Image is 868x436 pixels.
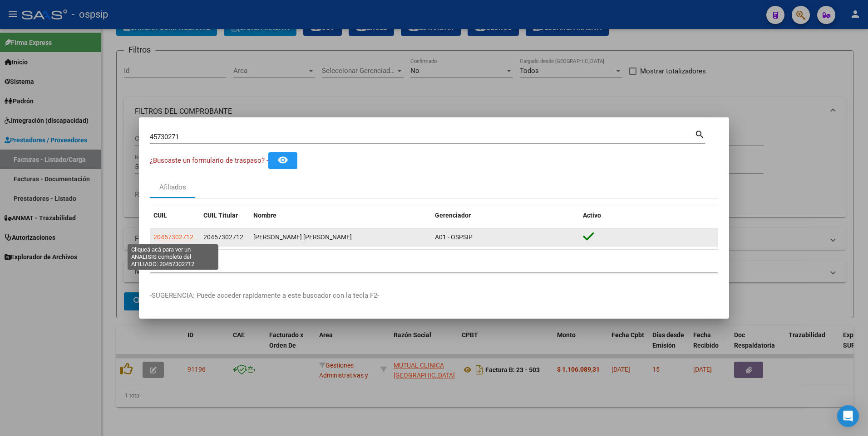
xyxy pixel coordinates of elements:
datatable-header-cell: Activo [579,206,718,225]
span: ¿Buscaste un formulario de traspaso? - [150,156,268,165]
div: Open Intercom Messenger [837,405,859,427]
datatable-header-cell: Nombre [250,206,431,225]
datatable-header-cell: CUIL Titular [200,206,250,225]
div: Afiliados [159,182,186,193]
span: CUIL [153,212,167,219]
mat-icon: search [695,128,705,139]
span: Activo [583,212,601,219]
div: [PERSON_NAME] [PERSON_NAME] [253,232,428,242]
mat-icon: remove_red_eye [277,155,288,165]
span: 20457302712 [203,233,243,241]
span: 20457302712 [153,233,193,241]
datatable-header-cell: CUIL [150,206,200,225]
p: -SUGERENCIA: Puede acceder rapidamente a este buscador con la tecla F2- [150,291,718,301]
datatable-header-cell: Gerenciador [431,206,579,225]
div: 1 total [150,250,718,272]
span: CUIL Titular [203,212,238,219]
span: Nombre [253,212,276,219]
span: Gerenciador [435,212,471,219]
span: A01 - OSPSIP [435,233,473,241]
